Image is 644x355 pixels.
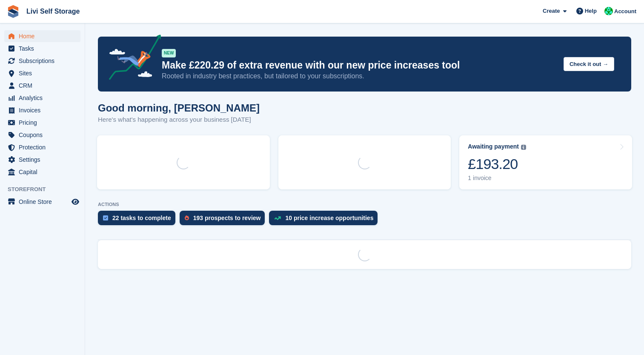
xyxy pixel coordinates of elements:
[4,196,80,208] a: menu
[269,211,382,229] a: 10 price increase opportunities
[7,5,20,18] img: stora-icon-8386f47178a22dfd0bd8f6a31ec36ba5ce8667c1dd55bd0f319d3a0aa187defe.svg
[4,30,80,42] a: menu
[19,117,70,129] span: Pricing
[180,211,269,229] a: 193 prospects to review
[468,155,526,173] div: £193.20
[4,67,80,79] a: menu
[162,49,176,57] div: NEW
[274,216,281,220] img: price_increase_opportunities-93ffe204e8149a01c8c9dc8f82e8f89637d9d84a8eef4429ea346261dce0b2c0.svg
[4,166,80,178] a: menu
[614,7,636,16] span: Account
[19,67,70,79] span: Sites
[285,215,373,221] div: 10 price increase opportunities
[4,92,80,104] a: menu
[19,104,70,116] span: Invoices
[98,211,180,229] a: 22 tasks to complete
[19,129,70,141] span: Coupons
[543,7,560,15] span: Create
[19,166,70,178] span: Capital
[98,202,631,207] p: ACTIONS
[19,55,70,67] span: Subscriptions
[19,80,70,92] span: CRM
[19,43,70,54] span: Tasks
[4,117,80,129] a: menu
[521,145,526,150] img: icon-info-grey-7440780725fd019a000dd9b08b2336e03edf1995a4989e88bcd33f0948082b44.svg
[98,115,260,125] p: Here's what's happening across your business [DATE]
[19,92,70,104] span: Analytics
[162,72,557,81] p: Rooted in industry best practices, but tailored to your subscriptions.
[564,57,614,71] button: Check it out →
[4,154,80,166] a: menu
[4,55,80,67] a: menu
[103,215,108,220] img: task-75834270c22a3079a89374b754ae025e5fb1db73e45f91037f5363f120a921f8.svg
[102,34,161,83] img: price-adjustments-announcement-icon-8257ccfd72463d97f412b2fc003d46551f7dbcb40ab6d574587a9cd5c0d94...
[70,197,80,207] a: Preview store
[23,4,83,18] a: Livi Self Storage
[185,215,189,220] img: prospect-51fa495bee0391a8d652442698ab0144808aea92771e9ea1ae160a38d050c398.svg
[4,129,80,141] a: menu
[19,141,70,153] span: Protection
[4,141,80,153] a: menu
[468,143,519,150] div: Awaiting payment
[19,30,70,42] span: Home
[459,135,632,189] a: Awaiting payment £193.20 1 invoice
[98,102,260,114] h1: Good morning, [PERSON_NAME]
[4,43,80,54] a: menu
[162,59,557,72] p: Make £220.29 of extra revenue with our new price increases tool
[112,215,171,221] div: 22 tasks to complete
[193,215,261,221] div: 193 prospects to review
[4,80,80,92] a: menu
[585,7,597,15] span: Help
[19,154,70,166] span: Settings
[4,104,80,116] a: menu
[8,185,85,194] span: Storefront
[19,196,70,208] span: Online Store
[604,7,613,15] img: Joe Robertson
[468,175,526,182] div: 1 invoice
